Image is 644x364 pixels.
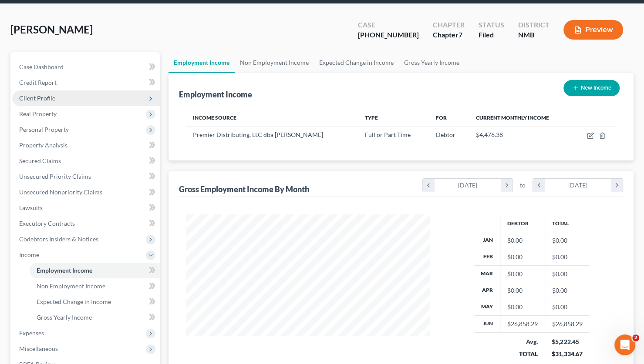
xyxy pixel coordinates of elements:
div: NMB [518,30,550,40]
span: Credit Report [19,79,57,86]
span: Employment Income [37,267,92,274]
span: Unsecured Nonpriority Claims [19,188,102,196]
div: Chapter [433,30,465,40]
div: $0.00 [507,286,538,295]
button: New Income [563,80,620,96]
span: 2 [632,334,639,341]
div: Gross Employment Income By Month [179,184,309,194]
a: Gross Yearly Income [399,52,465,73]
div: [PHONE_NUMBER] [358,30,419,40]
div: District [518,20,550,30]
th: Jun [474,316,500,332]
span: Debtor [436,131,455,138]
th: Apr [474,282,500,299]
a: Unsecured Priority Claims [12,169,160,184]
div: Avg. [507,337,538,346]
th: Debtor [500,214,545,232]
th: Total [545,214,590,232]
span: 7 [459,30,462,39]
span: Miscellaneous [19,345,58,352]
div: $26,858.29 [507,320,538,328]
a: Lawsuits [12,200,160,216]
span: For [436,114,447,121]
td: $0.00 [545,299,590,315]
span: Full or Part Time [365,131,411,138]
div: [DATE] [545,179,611,192]
a: Expected Change in Income [314,52,399,73]
div: $0.00 [507,270,538,278]
span: Case Dashboard [19,63,64,70]
i: chevron_left [423,179,435,192]
span: Client Profile [19,94,55,102]
span: Codebtors Insiders & Notices [19,235,98,243]
span: Executory Contracts [19,220,75,227]
span: Income [19,251,39,258]
a: Non Employment Income [235,52,314,73]
a: Employment Income [169,52,235,73]
td: $0.00 [545,282,590,299]
span: Premier Distributing, LLC dba [PERSON_NAME] [193,131,323,138]
span: Gross Yearly Income [37,314,92,321]
a: Secured Claims [12,153,160,169]
div: $0.00 [507,303,538,311]
div: $0.00 [507,236,538,245]
a: Credit Report [12,75,160,90]
span: Non Employment Income [37,282,105,290]
div: Employment Income [179,89,252,100]
span: $4,476.38 [476,131,503,138]
div: $0.00 [507,253,538,261]
th: Mar [474,265,500,282]
td: $0.00 [545,249,590,265]
span: Property Analysis [19,141,67,149]
div: TOTAL [507,350,538,358]
a: Employment Income [30,263,160,278]
th: May [474,299,500,315]
td: $0.00 [545,265,590,282]
a: Executory Contracts [12,216,160,231]
div: $5,222.45 [552,337,583,346]
a: Gross Yearly Income [30,310,160,325]
a: Property Analysis [12,137,160,153]
th: Jan [474,232,500,249]
span: Type [365,114,378,121]
div: $31,334.67 [552,350,583,358]
a: Case Dashboard [12,59,160,75]
div: Chapter [433,20,465,30]
span: to [520,181,526,190]
a: Unsecured Nonpriority Claims [12,184,160,200]
span: Unsecured Priority Claims [19,173,91,180]
div: Case [358,20,419,30]
a: Non Employment Income [30,278,160,294]
i: chevron_right [501,179,513,192]
span: Current Monthly Income [476,114,549,121]
td: $26,858.29 [545,316,590,332]
span: Lawsuits [19,204,43,211]
th: Feb [474,249,500,265]
iframe: Intercom live chat [614,334,635,355]
span: Income Source [193,114,236,121]
span: Secured Claims [19,157,61,164]
span: Expenses [19,329,44,337]
i: chevron_right [611,179,623,192]
span: Expected Change in Income [37,298,111,305]
td: $0.00 [545,232,590,249]
span: Personal Property [19,126,69,133]
div: Status [479,20,504,30]
span: Real Property [19,110,57,117]
span: [PERSON_NAME] [10,23,93,36]
div: [DATE] [435,179,501,192]
div: Filed [479,30,504,40]
i: chevron_left [533,179,545,192]
a: Expected Change in Income [30,294,160,310]
button: Preview [563,20,623,40]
